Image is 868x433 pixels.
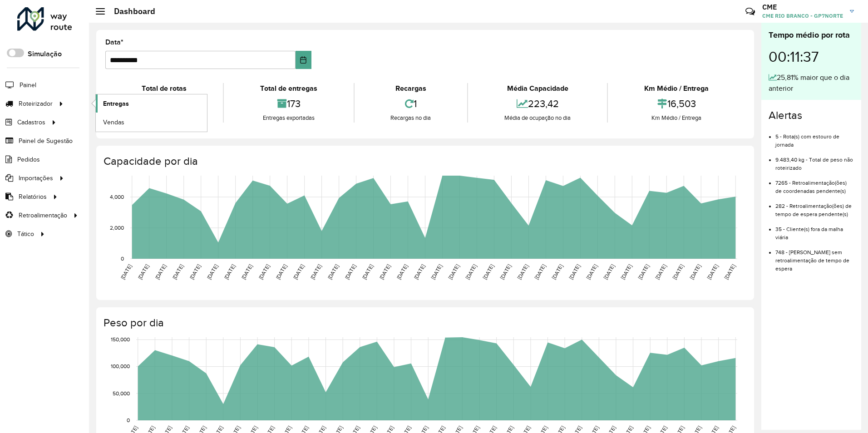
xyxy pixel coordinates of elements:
[470,113,605,123] div: Média de ocupação no dia
[470,94,605,113] div: 223,42
[357,113,465,123] div: Recargas no dia
[103,118,124,127] span: Vendas
[769,29,854,41] div: Tempo médio por rota
[127,417,130,423] text: 0
[188,263,202,280] text: [DATE]
[226,83,351,94] div: Total de entregas
[602,263,616,280] text: [DATE]
[610,113,743,123] div: Km Médio / Entrega
[775,218,854,241] li: 35 - Cliente(s) fora da malha viária
[309,263,322,280] text: [DATE]
[96,113,207,131] a: Vendas
[296,51,311,69] button: Choose Date
[110,225,124,231] text: 2,000
[28,49,62,59] label: Simulação
[769,72,854,94] div: 25,81% maior que o dia anterior
[620,263,633,280] text: [DATE]
[706,263,719,280] text: [DATE]
[551,263,564,280] text: [DATE]
[154,263,167,280] text: [DATE]
[671,263,685,280] text: [DATE]
[326,263,340,280] text: [DATE]
[111,364,130,369] text: 100,000
[257,263,271,280] text: [DATE]
[464,263,478,280] text: [DATE]
[226,94,351,113] div: 173
[110,194,124,200] text: 4,000
[275,263,288,280] text: [DATE]
[610,94,743,113] div: 16,503
[482,263,495,280] text: [DATE]
[378,263,391,280] text: [DATE]
[762,12,843,20] span: CME RIO BRANCO - GP7NORTE
[17,229,34,239] span: Tático
[96,94,207,113] a: Entregas
[105,37,123,48] label: Data
[19,136,73,146] span: Painel de Sugestão
[447,263,460,280] text: [DATE]
[119,263,133,280] text: [DATE]
[17,155,40,164] span: Pedidos
[533,263,547,280] text: [DATE]
[430,263,443,280] text: [DATE]
[654,263,667,280] text: [DATE]
[103,99,129,108] span: Entregas
[568,263,581,280] text: [DATE]
[113,390,130,396] text: 50,000
[723,263,736,280] text: [DATE]
[413,263,426,280] text: [DATE]
[689,263,702,280] text: [DATE]
[104,316,745,330] h4: Peso por dia
[775,126,854,149] li: 5 - Rota(s) com estouro de jornada
[769,109,854,122] h4: Alertas
[499,263,512,280] text: [DATE]
[137,263,150,280] text: [DATE]
[19,173,53,183] span: Importações
[171,263,184,280] text: [DATE]
[108,83,221,94] div: Total de rotas
[105,6,155,16] h2: Dashboard
[240,263,253,280] text: [DATE]
[585,263,598,280] text: [DATE]
[223,263,236,280] text: [DATE]
[775,149,854,172] li: 9.483,40 kg - Total de peso não roteirizado
[17,118,45,127] span: Cadastros
[470,83,605,94] div: Média Capacidade
[206,263,219,280] text: [DATE]
[395,263,409,280] text: [DATE]
[637,3,732,27] div: Críticas? Dúvidas? Elogios? Sugestões? Entre em contato conosco!
[20,80,36,90] span: Painel
[104,155,745,168] h4: Capacidade por dia
[111,337,130,343] text: 150,000
[226,113,351,123] div: Entregas exportadas
[516,263,529,280] text: [DATE]
[19,211,67,220] span: Retroalimentação
[775,241,854,273] li: 748 - [PERSON_NAME] sem retroalimentação de tempo de espera
[775,172,854,195] li: 7265 - Retroalimentação(ões) de coordenadas pendente(s)
[357,83,465,94] div: Recargas
[19,192,47,202] span: Relatórios
[769,41,854,72] div: 00:11:37
[292,263,305,280] text: [DATE]
[740,2,760,21] a: Contato Rápido
[762,3,843,11] h3: CME
[19,99,53,108] span: Roteirizador
[775,195,854,218] li: 282 - Retroalimentação(ões) de tempo de espera pendente(s)
[344,263,357,280] text: [DATE]
[637,263,650,280] text: [DATE]
[610,83,743,94] div: Km Médio / Entrega
[121,256,124,261] text: 0
[361,263,374,280] text: [DATE]
[357,94,465,113] div: 1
